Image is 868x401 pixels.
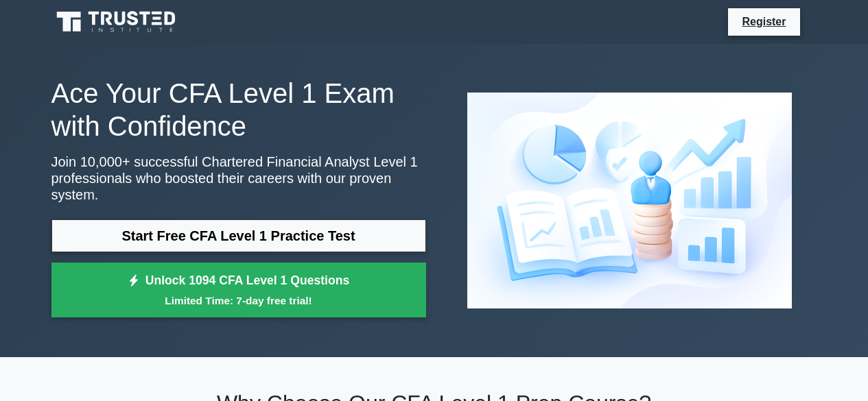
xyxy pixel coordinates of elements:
[51,77,426,143] h1: Ace Your CFA Level 1 Exam with Confidence
[456,82,803,319] img: Chartered Financial Analyst Level 1 Preview
[51,154,426,203] p: Join 10,000+ successful Chartered Financial Analyst Level 1 professionals who boosted their caree...
[69,293,409,308] small: Limited Time: 7-day free trial!
[734,13,794,30] a: Register
[51,219,426,252] a: Start Free CFA Level 1 Practice Test
[51,263,426,317] a: Unlock 1094 CFA Level 1 QuestionsLimited Time: 7-day free trial!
